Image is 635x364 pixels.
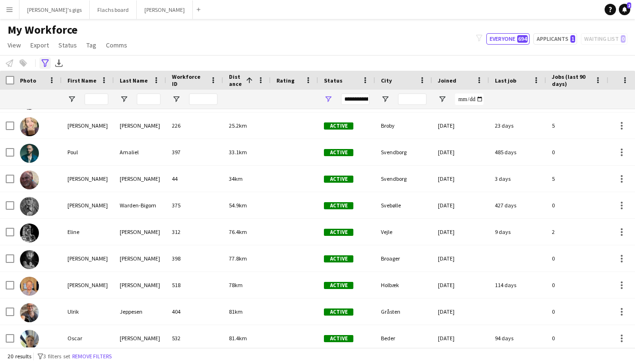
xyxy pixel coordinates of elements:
[375,325,432,351] div: Beder
[432,272,489,298] div: [DATE]
[189,93,218,105] input: Workforce ID Filter Input
[62,325,114,351] div: Oscar
[489,112,546,139] div: 23 days
[495,77,516,84] span: Last job
[546,112,608,139] div: 5
[8,23,77,37] span: My Workforce
[375,272,432,298] div: Holbæk
[166,112,223,139] div: 226
[375,192,432,218] div: Svebølle
[229,335,247,342] span: 81.4km
[229,175,243,182] span: 34km
[455,93,483,105] input: Joined Filter Input
[114,192,166,218] div: Warden-Bigom
[489,325,546,351] div: 94 days
[375,299,432,325] div: Gråsten
[546,166,608,192] div: 5
[120,77,148,84] span: Last Name
[53,57,65,69] app-action-btn: Export XLSX
[375,112,432,139] div: Broby
[85,93,108,105] input: First Name Filter Input
[20,77,36,84] span: Photo
[62,245,114,271] div: [PERSON_NAME]
[432,166,489,192] div: [DATE]
[324,255,353,262] span: Active
[546,325,608,351] div: 0
[489,272,546,298] div: 114 days
[39,57,51,69] app-action-btn: Advanced filters
[166,139,223,165] div: 397
[489,139,546,165] div: 485 days
[324,335,353,342] span: Active
[229,122,247,129] span: 25.2km
[70,351,114,362] button: Remove filters
[62,272,114,298] div: [PERSON_NAME]
[67,95,76,103] button: Open Filter Menu
[432,219,489,245] div: [DATE]
[229,255,247,262] span: 77.8km
[114,272,166,298] div: [PERSON_NAME]
[55,39,81,51] a: Status
[62,219,114,245] div: Eline
[62,166,114,192] div: [PERSON_NAME]
[570,35,575,43] span: 1
[546,139,608,165] div: 0
[432,245,489,271] div: [DATE]
[30,41,49,49] span: Export
[229,228,247,235] span: 76.4km
[381,77,392,84] span: City
[114,245,166,271] div: [PERSON_NAME]
[432,325,489,351] div: [DATE]
[20,330,39,349] img: Oscar Thorup Jønsson
[4,39,25,51] a: View
[517,35,528,43] span: 694
[324,282,353,289] span: Active
[172,73,206,87] span: Workforce ID
[114,219,166,245] div: [PERSON_NAME]
[627,2,631,9] span: 2
[381,95,389,103] button: Open Filter Menu
[106,41,127,49] span: Comms
[489,192,546,218] div: 427 days
[229,149,247,156] span: 33.1km
[83,39,100,51] a: Tag
[324,308,353,316] span: Active
[172,95,180,103] button: Open Filter Menu
[432,112,489,139] div: [DATE]
[324,122,353,130] span: Active
[432,299,489,325] div: [DATE]
[114,139,166,165] div: Amaliel
[20,170,39,189] img: Jon Bjarnason
[166,245,223,271] div: 398
[229,281,243,289] span: 78km
[375,139,432,165] div: Svendborg
[166,325,223,351] div: 532
[166,272,223,298] div: 518
[27,39,53,51] a: Export
[619,4,630,15] a: 2
[62,139,114,165] div: Poul
[375,166,432,192] div: Svendborg
[137,0,193,19] button: [PERSON_NAME]
[324,77,342,84] span: Status
[489,219,546,245] div: 9 days
[62,112,114,139] div: [PERSON_NAME]
[20,303,39,322] img: Ulrik Jeppesen
[20,277,39,296] img: Kasper Larsen
[552,73,591,87] span: Jobs (last 90 days)
[533,33,577,45] button: Applicants1
[114,112,166,139] div: [PERSON_NAME]
[546,192,608,218] div: 0
[20,144,39,163] img: Poul Amaliel
[19,0,90,19] button: [PERSON_NAME]'s gigs
[438,95,446,103] button: Open Filter Menu
[546,245,608,271] div: 0
[432,192,489,218] div: [DATE]
[43,353,70,360] span: 3 filters set
[276,77,294,84] span: Rating
[114,166,166,192] div: [PERSON_NAME]
[166,299,223,325] div: 404
[546,272,608,298] div: 0
[114,325,166,351] div: [PERSON_NAME]
[229,202,247,209] span: 54.9km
